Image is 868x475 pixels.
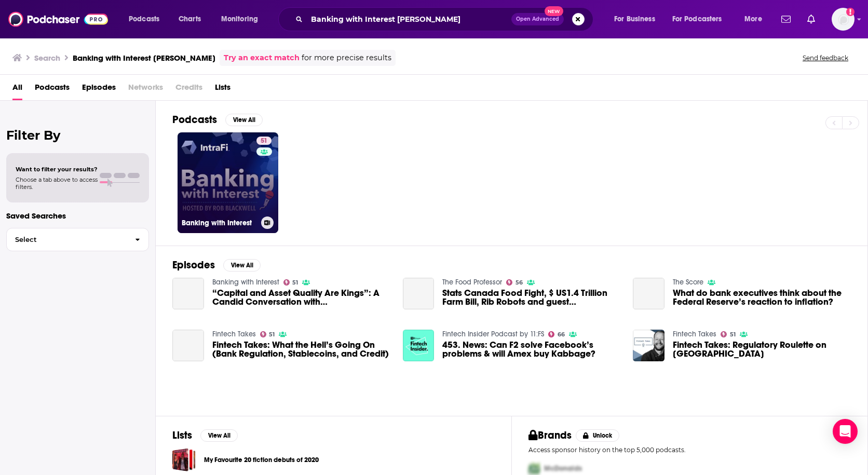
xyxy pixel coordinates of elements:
[35,79,70,100] a: Podcasts
[528,446,851,454] p: Access sponsor history on the top 5,000 podcasts.
[442,278,502,287] a: The Food Professor
[721,331,736,337] a: 51
[215,79,230,100] a: Lists
[803,10,819,28] a: Show notifications dropdown
[442,341,620,358] a: 453. News: Can F2 solve Facebook’s problems & will Amex buy Kabbage?
[212,278,279,287] a: Banking with Interest
[12,79,22,100] a: All
[832,8,855,31] button: Show profile menu
[545,6,563,16] span: New
[292,280,298,285] span: 51
[121,11,173,28] button: open menu
[737,11,775,28] button: open menu
[175,79,202,100] span: Credits
[214,11,272,28] button: open menu
[846,8,855,16] svg: Add a profile image
[212,341,390,358] a: Fintech Takes: What the Hell’s Going On (Bank Regulation, Stablecoins, and Credit)
[548,331,565,337] a: 66
[260,331,275,337] a: 51
[34,53,60,63] h3: Search
[673,341,851,358] a: Fintech Takes: Regulatory Roulette on Capital Hill
[178,132,278,233] a: 51Banking with Interest
[128,79,163,100] span: Networks
[172,429,192,442] h2: Lists
[544,464,582,473] span: McDonalds
[182,219,257,227] h3: Banking with Interest
[744,12,762,26] span: More
[799,53,851,62] button: Send feedback
[576,429,620,442] button: Unlock
[6,128,149,143] h2: Filter By
[506,279,523,286] a: 56
[442,289,620,306] a: Stats Canada Food Fight, $ US1.4 Trillion Farm Bill, Rib Robots and guest Ian Lee, Associate Prof...
[832,8,855,31] img: User Profile
[673,278,703,287] a: The Score
[82,79,116,100] a: Episodes
[633,330,664,361] img: Fintech Takes: Regulatory Roulette on Capital Hill
[225,114,263,126] button: View All
[442,289,620,306] span: Stats Canada Food Fight, $ US1.4 Trillion Farm Bill, Rib Robots and guest [PERSON_NAME], Associat...
[172,259,215,272] h2: Episodes
[224,52,300,64] a: Try an exact match
[212,289,390,306] span: “Capital and Asset Quality Are Kings”: A Candid Conversation with [PERSON_NAME]
[832,8,855,31] span: Logged in as patiencebaldacci
[442,330,544,338] a: Fintech Insider Podcast by 11:FS
[221,12,258,26] span: Monitoring
[528,429,572,442] h2: Brands
[172,259,261,272] a: EpisodesView All
[672,12,722,26] span: For Podcasters
[7,236,127,243] span: Select
[223,259,261,272] button: View All
[516,280,523,285] span: 56
[172,113,263,126] a: PodcastsView All
[511,13,564,25] button: Open AdvancedNew
[16,176,98,191] span: Choose a tab above to access filters.
[172,113,217,126] h2: Podcasts
[607,11,668,28] button: open menu
[16,166,98,173] span: Want to filter your results?
[179,12,201,26] span: Charts
[302,52,391,64] span: for more precise results
[73,53,215,63] h3: Banking with Interest [PERSON_NAME]
[256,137,272,145] a: 51
[6,228,149,251] button: Select
[212,289,390,306] a: “Capital and Asset Quality Are Kings”: A Candid Conversation with Cam Fine
[172,11,207,28] a: Charts
[614,12,655,26] span: For Business
[288,7,603,31] div: Search podcasts, credits, & more...
[172,278,204,309] a: “Capital and Asset Quality Are Kings”: A Candid Conversation with Cam Fine
[283,279,299,286] a: 51
[777,10,795,28] a: Show notifications dropdown
[212,330,256,338] a: Fintech Takes
[673,341,851,358] span: Fintech Takes: Regulatory Roulette on [GEOGRAPHIC_DATA]
[403,330,435,361] img: 453. News: Can F2 solve Facebook’s problems & will Amex buy Kabbage?
[129,12,159,26] span: Podcasts
[200,429,238,442] button: View All
[633,278,664,309] a: What do bank executives think about the Federal Reserve’s reaction to inflation?
[172,448,196,471] a: My Favourite 20 fiction debuts of 2020
[172,330,204,361] a: Fintech Takes: What the Hell’s Going On (Bank Regulation, Stablecoins, and Credit)
[8,9,108,29] img: Podchaser - Follow, Share and Rate Podcasts
[673,289,851,306] a: What do bank executives think about the Federal Reserve’s reaction to inflation?
[403,278,435,309] a: Stats Canada Food Fight, $ US1.4 Trillion Farm Bill, Rib Robots and guest Ian Lee, Associate Prof...
[6,211,149,221] p: Saved Searches
[516,17,559,22] span: Open Advanced
[730,332,736,337] span: 51
[204,454,319,466] a: My Favourite 20 fiction debuts of 2020
[666,11,737,28] button: open menu
[172,429,238,442] a: ListsView All
[269,332,275,337] span: 51
[673,330,716,338] a: Fintech Takes
[261,136,267,146] span: 51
